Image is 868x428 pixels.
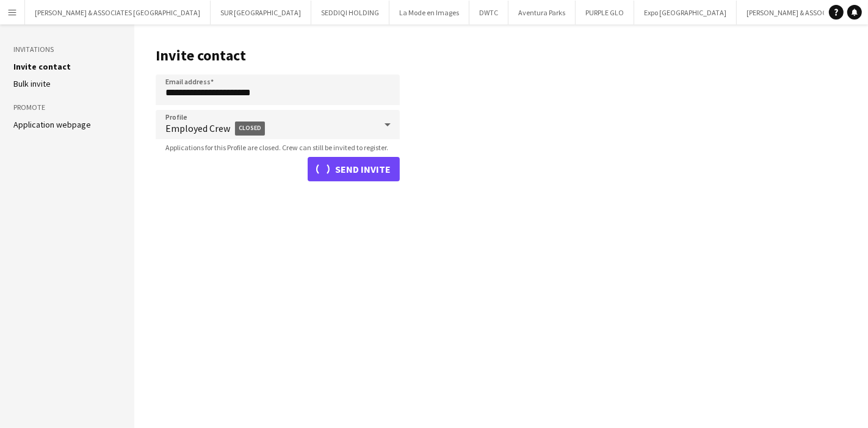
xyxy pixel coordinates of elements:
h3: Invitations [13,44,121,55]
button: [PERSON_NAME] & ASSOCIATES KSA [737,1,867,24]
h1: Invite contact [156,46,400,65]
button: DWTC [469,1,508,24]
button: SEDDIQI HOLDING [311,1,389,24]
span: Employed Crew [165,114,375,143]
span: Applications for this Profile are closed. Crew can still be invited to register. [156,143,398,152]
button: PURPLE GLO [576,1,634,24]
span: Closed [235,122,265,136]
button: SUR [GEOGRAPHIC_DATA] [211,1,311,24]
button: Aventura Parks [508,1,576,24]
button: Expo [GEOGRAPHIC_DATA] [634,1,737,24]
button: Send invite [308,157,400,181]
a: Invite contact [13,61,71,72]
a: Bulk invite [13,78,51,89]
button: [PERSON_NAME] & ASSOCIATES [GEOGRAPHIC_DATA] [25,1,211,24]
button: La Mode en Images [389,1,469,24]
h3: Promote [13,102,121,113]
a: Application webpage [13,119,91,130]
